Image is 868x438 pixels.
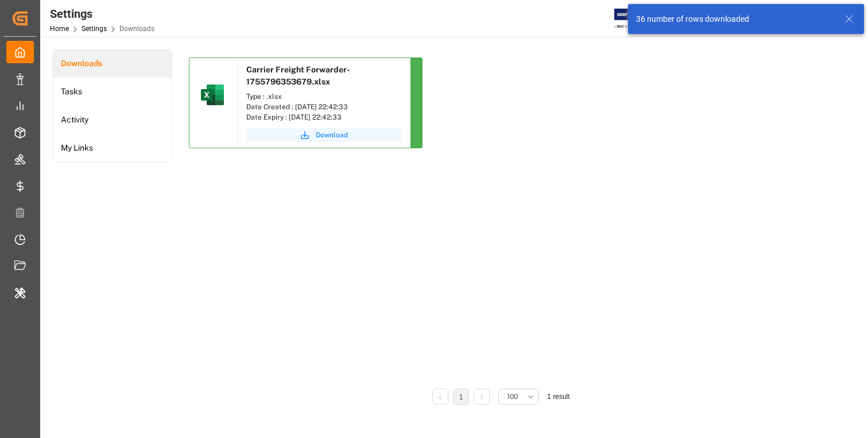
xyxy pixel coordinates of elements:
[246,128,401,142] button: Download
[246,112,401,122] div: Date Expiry : [DATE] 22:42:33
[53,49,172,78] a: Downloads
[498,389,538,405] button: open menu
[246,102,401,112] div: Date Created : [DATE] 22:42:33
[547,393,569,401] span: 1 result
[246,91,401,102] div: Type : .xlsx
[507,391,518,402] span: 100
[636,13,834,25] div: 36 number of rows downloaded
[53,106,172,134] a: Activity
[82,25,107,33] a: Settings
[453,389,469,405] li: 1
[199,81,226,109] img: microsoft-excel-2019--v1.png
[316,130,348,140] span: Download
[459,393,463,401] a: 1
[53,134,172,162] a: My Links
[53,78,172,106] a: Tasks
[246,65,350,86] span: Carrier Freight Forwarder-1755796353679.xlsx
[614,9,654,29] img: Exertis%20JAM%20-%20Email%20Logo.jpg_1722504956.jpg
[432,389,448,405] li: Previous Page
[474,389,490,405] li: Next Page
[50,25,69,33] a: Home
[50,5,154,22] div: Settings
